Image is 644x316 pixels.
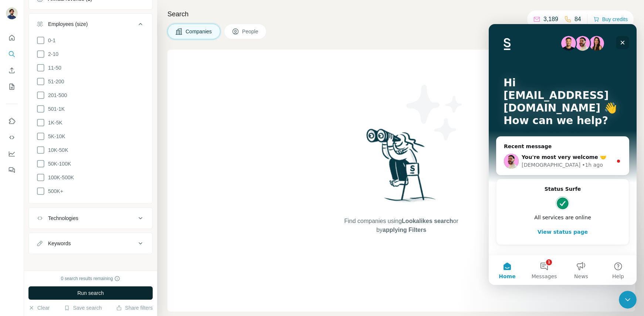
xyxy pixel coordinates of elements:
span: Find companies using or by [342,217,460,234]
span: Companies [186,28,213,35]
iframe: Intercom live chat [619,291,637,309]
button: My lists [6,80,18,93]
button: Dashboard [6,147,18,160]
span: 5K-10K [45,133,65,140]
button: Run search [28,286,153,300]
button: Save search [64,304,102,312]
span: 500K+ [45,187,63,195]
div: Keywords [48,240,71,247]
span: 10K-50K [45,146,68,154]
button: Keywords [29,234,152,252]
button: Search [6,47,18,61]
span: 50K-100K [45,160,71,167]
h4: Search [167,9,635,19]
span: 11-50 [45,64,61,71]
span: Run search [77,289,104,297]
span: 1K-5K [45,119,62,126]
iframe: Intercom live chat [489,24,637,285]
p: 3,189 [543,15,558,24]
span: 0-1 [45,37,55,44]
img: Avatar [6,7,18,19]
button: Feedback [6,163,18,177]
span: 501-1K [45,105,65,113]
span: People [242,28,259,35]
button: Clear [28,304,50,312]
button: Use Surfe on LinkedIn [6,114,18,128]
p: 84 [574,15,581,24]
div: 0 search results remaining [61,275,121,282]
button: Employees (size) [29,15,152,36]
span: 201-500 [45,92,67,99]
span: Lookalikes search [402,218,453,224]
button: Enrich CSV [6,64,18,77]
span: applying Filters [383,227,426,233]
img: Surfe Illustration - Stars [401,79,468,146]
button: Technologies [29,209,152,227]
button: Buy credits [593,14,628,24]
button: Use Surfe API [6,131,18,144]
button: Share filters [116,304,153,312]
img: Surfe Illustration - Woman searching with binoculars [363,127,440,209]
div: Technologies [48,214,78,222]
span: 51-200 [45,78,64,85]
div: Employees (size) [48,20,88,28]
span: 100K-500K [45,174,74,181]
span: 2-10 [45,50,58,58]
button: Quick start [6,31,18,44]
